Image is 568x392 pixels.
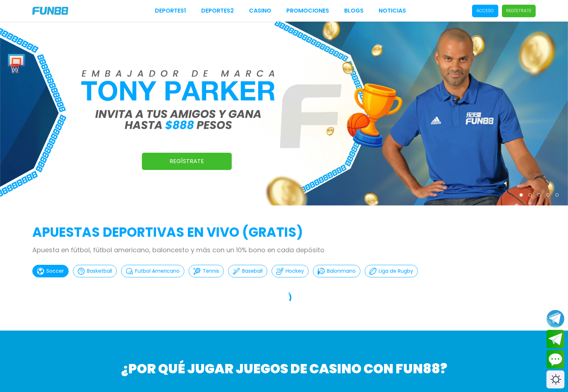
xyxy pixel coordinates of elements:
[46,267,64,275] p: Soccer
[546,370,564,388] div: Switch theme
[272,265,309,277] button: Hockey
[546,309,564,328] button: Join telegram channel
[87,267,112,275] p: Basketball
[32,245,536,255] p: Apuesta en fútbol, fútbol americano, baloncesto y más con un 10% bono en cada depósito
[476,8,494,14] p: Acceso
[73,265,117,277] button: Basketball
[546,350,564,369] button: Contact customer service
[201,6,234,15] a: Deportes2
[32,7,68,15] img: Company Logo
[286,6,329,15] a: Promociones
[121,265,184,277] button: Futbol Americano
[379,267,413,275] p: Liga de Rugby
[286,267,304,275] p: Hockey
[155,6,186,15] a: Deportes1
[32,223,536,242] h2: APUESTAS DEPORTIVAS EN VIVO (gratis)
[379,6,406,15] a: NOTICIAS
[365,265,418,277] button: Liga de Rugby
[203,267,219,275] p: Tennis
[249,6,271,15] a: CASINO
[142,153,232,170] a: Regístrate
[228,265,267,277] button: Baseball
[242,267,263,275] p: Baseball
[189,265,224,277] button: Tennis
[313,265,360,277] button: Balonmano
[135,267,180,275] p: Futbol Americano
[32,265,69,277] button: Soccer
[506,8,531,14] p: Regístrate
[344,6,364,15] a: BLOGS
[546,330,564,349] button: Join telegram
[327,267,356,275] p: Balonmano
